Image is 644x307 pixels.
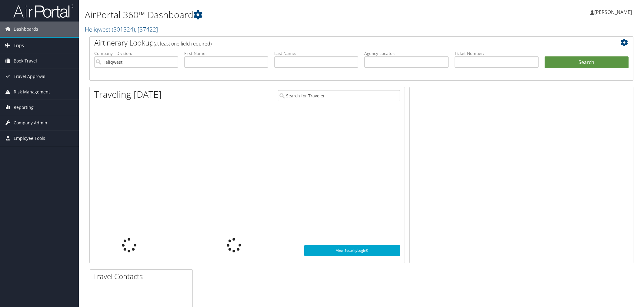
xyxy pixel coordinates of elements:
[93,271,192,282] h2: Travel Contacts
[94,38,583,48] h2: Airtinerary Lookup
[14,22,38,37] span: Dashboards
[590,3,638,21] a: [PERSON_NAME]
[594,9,632,15] span: [PERSON_NAME]
[278,90,400,101] input: Search for Traveler
[14,38,24,53] span: Trips
[135,25,158,33] span: , [ 37422 ]
[14,100,34,115] span: Reporting
[455,50,539,56] label: Ticket Number:
[14,115,47,130] span: Company Admin
[14,53,37,69] span: Book Travel
[304,245,400,256] a: View SecurityLogic®
[274,50,358,56] label: Last Name:
[94,88,162,101] h1: Traveling [DATE]
[94,50,178,56] label: Company - Division:
[85,25,158,33] a: Heliqwest
[14,69,45,84] span: Travel Approval
[184,50,268,56] label: First Name:
[545,56,629,69] button: Search
[14,84,50,100] span: Risk Management
[154,40,212,47] span: (at least one field required)
[364,50,448,56] label: Agency Locator:
[14,131,45,146] span: Employee Tools
[13,4,74,18] img: airportal-logo.png
[112,25,135,33] span: ( 301324 )
[85,8,454,21] h1: AirPortal 360™ Dashboard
